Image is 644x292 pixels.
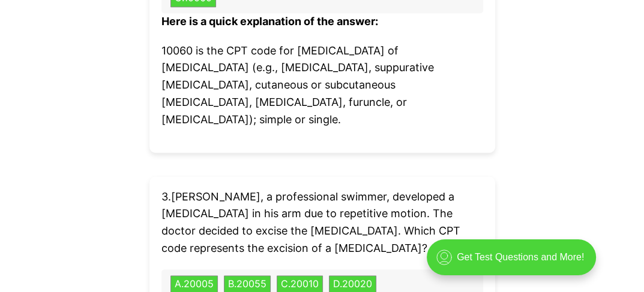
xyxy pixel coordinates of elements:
p: 10060 is the CPT code for [MEDICAL_DATA] of [MEDICAL_DATA] (e.g., [MEDICAL_DATA], suppurative [ME... [161,42,483,129]
b: Here is a quick explanation of the answer: [161,15,378,28]
p: 3 . [PERSON_NAME], a professional swimmer, developed a [MEDICAL_DATA] in his arm due to repetitiv... [161,188,483,257]
iframe: portal-trigger [417,233,644,292]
